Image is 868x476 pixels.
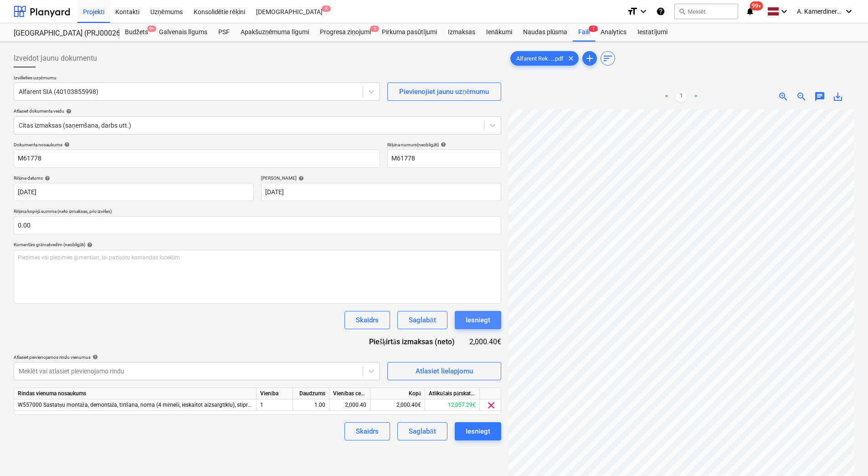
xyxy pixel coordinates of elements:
p: Rēķina kopējā summa (neto izmaksas, pēc izvēles) [14,208,501,216]
div: 2,000.40 [333,399,366,411]
i: keyboard_arrow_down [843,6,854,17]
div: Kopā [370,388,425,399]
div: 1 [257,399,293,411]
div: Pievienojiet jaunu uzņēmumu [399,86,489,98]
span: 1 [370,26,379,32]
span: 8 [322,5,331,12]
span: 7 [589,26,598,32]
span: add [584,53,595,64]
div: Budžets [119,23,154,41]
span: save_alt [832,91,843,102]
i: keyboard_arrow_down [779,6,790,17]
div: Skaidrs [356,314,379,326]
span: help [62,142,70,147]
div: [GEOGRAPHIC_DATA] (PRJ0002627, K-1 un K-2(2.kārta) 2601960 [14,29,108,38]
p: Izvēlieties uzņēmumu [14,75,380,83]
a: Budžets9+ [119,23,154,41]
span: W557000 Sastatņu montāža, demontāža, tīrīšana, noma (4 mēneši, ieskaitot aizsargtīklu), stiprināj... [18,402,293,408]
span: 9+ [147,26,156,32]
span: 99+ [750,1,763,10]
a: Naudas plūsma [518,23,573,41]
button: Pievienojiet jaunu uzņēmumu [387,83,501,101]
span: Alfarent Rek. ...pdf [511,55,569,62]
div: Rindas vienuma nosaukums [14,388,257,399]
span: help [91,354,98,360]
span: clear [486,400,497,411]
span: A. Kamerdinerovs [797,8,842,15]
div: Dokumenta nosaukums [14,142,380,148]
div: Rēķina datums [14,175,254,181]
span: Izveidot jaunu dokumentu [14,53,97,64]
button: Skaidrs [344,422,390,440]
a: Faili7 [573,23,595,41]
div: Atlasiet lielapjomu [416,365,473,377]
div: 12,057.29€ [425,399,480,411]
span: chat [814,91,825,102]
span: help [297,176,304,181]
div: Piešķirtās izmaksas (neto) [362,336,469,347]
button: Atlasiet lielapjomu [387,362,501,380]
div: Iesniegt [466,314,490,326]
div: Rēķina numurs (neobligāti) [387,142,501,148]
div: Faili [573,23,595,41]
div: Komentārs grāmatvedim (neobligāti) [14,242,501,248]
button: Saglabāt [397,422,447,440]
div: Alfarent Rek. ...pdf [510,51,579,66]
input: Rēķina kopējā summa (neto izmaksas, pēc izvēles) [14,216,501,234]
input: Dokumenta nosaukums [14,150,380,168]
span: help [85,242,92,248]
button: Meklēt [674,4,738,19]
div: Skaidrs [356,425,379,437]
i: notifications [745,6,755,17]
div: Vienība [257,388,293,399]
a: Izmaksas [442,23,481,41]
a: Iestatījumi [632,23,673,41]
div: [PERSON_NAME] [261,175,501,181]
div: Saglabāt [409,314,436,326]
i: keyboard_arrow_down [638,6,649,17]
span: help [64,109,72,114]
a: Apakšuzņēmuma līgumi [235,23,314,41]
button: Iesniegt [455,311,501,329]
a: Page 1 is your current page [676,91,687,102]
a: Galvenais līgums [154,23,213,41]
div: 1.00 [297,399,325,411]
div: Vienības cena [329,388,370,399]
a: Analytics [595,23,632,41]
a: Progresa ziņojumi1 [314,23,376,41]
span: help [43,176,50,181]
a: PSF [213,23,235,41]
a: Next page [690,91,701,102]
button: Skaidrs [344,311,390,329]
a: Ienākumi [481,23,518,41]
span: sort [602,53,613,64]
div: 2,000.40€ [370,399,425,411]
a: Pirkuma pasūtījumi [376,23,442,41]
iframe: Chat Widget [822,432,868,476]
div: Atlasiet pievienojamos rindu vienumus [14,354,380,360]
input: Izpildes datums nav norādīts [261,183,501,201]
div: Atlikušais pārskatītais budžets [425,388,480,399]
div: Iesniegt [466,425,490,437]
span: zoom_in [778,91,789,102]
span: zoom_out [796,91,807,102]
div: Daudzums [293,388,329,399]
span: clear [565,53,576,64]
div: Saglabāt [409,425,436,437]
i: format_size [627,6,638,17]
input: Rēķina datums nav norādīts [14,183,254,201]
button: Saglabāt [397,311,447,329]
span: help [439,142,446,147]
div: Progresa ziņojumi [314,23,376,41]
span: search [678,8,686,15]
